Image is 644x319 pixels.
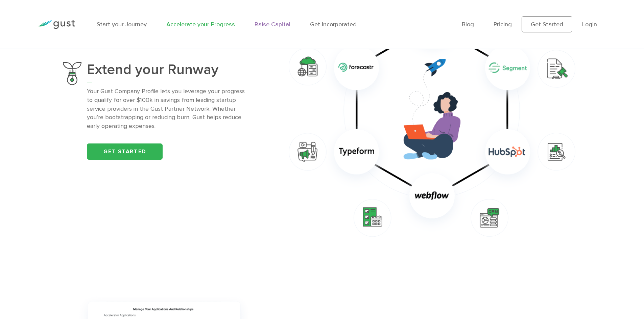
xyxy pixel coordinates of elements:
[87,87,248,131] p: Your Gust Company Profile lets you leverage your progress to qualify for over $100k in savings fr...
[494,21,512,28] a: Pricing
[582,21,597,28] a: Login
[63,62,81,85] img: Extend Your Runway
[87,62,248,82] h3: Extend your Runway
[462,21,474,28] a: Blog
[37,20,75,29] img: Gust Logo
[166,21,235,28] a: Accelerate your Progress
[97,21,147,28] a: Start your Journey
[87,143,163,160] a: Get started
[522,16,572,32] a: Get Started
[255,21,290,28] a: Raise Capital
[310,21,357,28] a: Get Incorporated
